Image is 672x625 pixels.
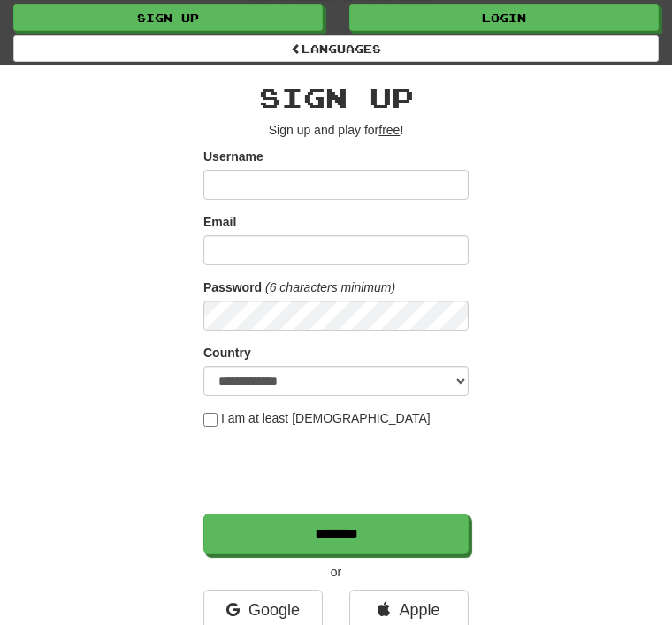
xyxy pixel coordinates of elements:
label: Country [203,344,251,362]
a: Languages [13,35,659,62]
input: I am at least [DEMOGRAPHIC_DATA] [203,413,218,427]
p: Sign up and play for ! [203,121,469,139]
label: Email [203,213,236,231]
p: or [203,563,469,581]
label: I am at least [DEMOGRAPHIC_DATA] [203,409,431,427]
u: free [378,123,400,137]
label: Password [203,278,262,296]
em: (6 characters minimum) [265,280,395,294]
h2: Sign up [203,83,469,112]
a: Sign up [13,4,323,31]
a: Login [349,4,659,31]
iframe: reCAPTCHA [203,436,472,505]
label: Username [203,148,263,165]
